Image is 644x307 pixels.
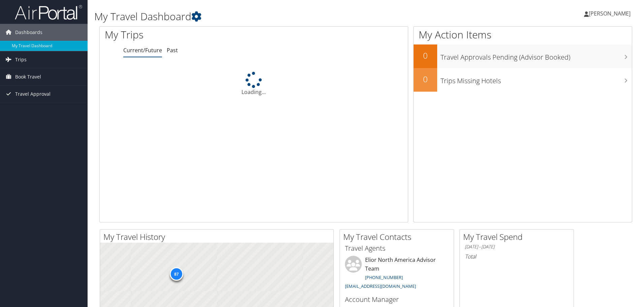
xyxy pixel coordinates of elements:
[414,68,632,92] a: 0Trips Missing Hotels
[345,283,416,289] a: [EMAIL_ADDRESS][DOMAIN_NAME]
[584,3,637,24] a: [PERSON_NAME]
[167,47,178,54] a: Past
[441,73,632,86] h3: Trips Missing Hotels
[100,72,408,96] div: Loading...
[123,47,162,54] a: Current/Future
[15,68,41,85] span: Book Travel
[15,4,82,20] img: airportal-logo.png
[169,267,183,281] div: 87
[414,44,632,68] a: 0Travel Approvals Pending (Advisor Booked)
[345,295,449,304] h3: Account Manager
[414,28,632,42] h1: My Action Items
[463,231,574,243] h2: My Travel Spend
[15,51,27,68] span: Trips
[589,10,631,17] span: [PERSON_NAME]
[465,244,569,250] h6: [DATE] - [DATE]
[345,244,449,253] h3: Travel Agents
[103,231,333,243] h2: My Travel History
[343,231,454,243] h2: My Travel Contacts
[441,49,632,62] h3: Travel Approvals Pending (Advisor Booked)
[365,274,403,280] a: [PHONE_NUMBER]
[342,256,452,292] li: Elior North America Advisor Team
[414,50,437,61] h2: 0
[15,24,42,41] span: Dashboards
[465,253,569,260] h6: Total
[94,9,456,24] h1: My Travel Dashboard
[15,86,51,102] span: Travel Approval
[105,28,275,42] h1: My Trips
[414,73,437,85] h2: 0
